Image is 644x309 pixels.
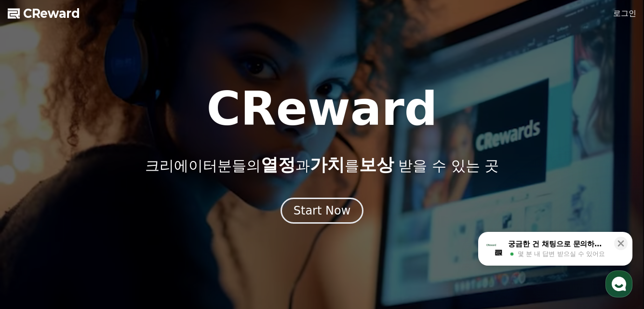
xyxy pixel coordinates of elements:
[294,203,351,218] div: Start Now
[3,229,64,253] a: 홈
[23,6,80,21] span: CReward
[149,243,161,251] span: 설정
[8,6,80,21] a: CReward
[310,155,345,175] span: 가치
[613,8,636,19] a: 로그인
[281,207,364,216] a: Start Now
[261,155,295,175] span: 열정
[88,244,100,252] span: 대화
[30,243,36,251] span: 홈
[206,86,437,132] h1: CReward
[359,155,394,175] span: 보상
[64,229,124,253] a: 대화
[281,198,364,224] button: Start Now
[124,229,185,253] a: 설정
[145,155,499,175] p: 크리에이터분들의 과 를 받을 수 있는 곳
